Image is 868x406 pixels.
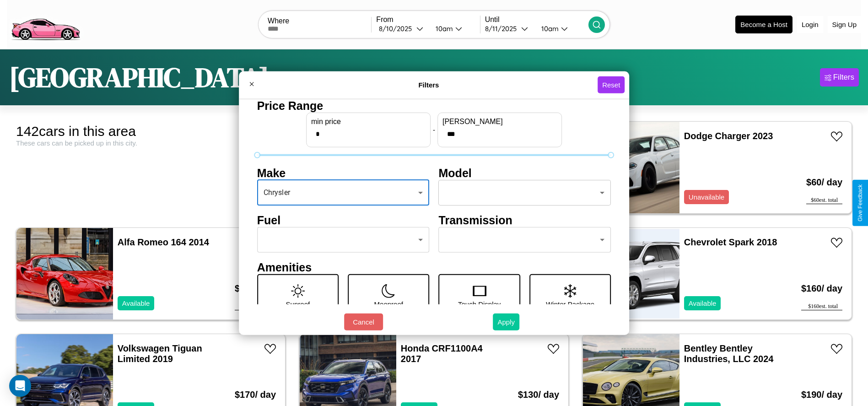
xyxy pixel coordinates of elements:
div: Open Intercom Messenger [9,375,31,397]
div: 10am [431,24,455,33]
a: Volkswagen Tiguan Limited 2019 [118,343,202,364]
p: Available [689,297,717,309]
button: Filters [820,68,859,87]
a: Honda CRF1100A4 2017 [401,343,483,364]
button: Sign Up [828,16,861,33]
div: These cars can be picked up in this city. [16,139,286,147]
button: 10am [534,24,588,33]
label: Until [485,16,588,24]
h4: Transmission [439,213,611,227]
button: Apply [493,314,519,330]
h3: $ 160 / day [801,274,842,303]
p: Unavailable [689,191,724,203]
button: Cancel [344,314,383,330]
p: Touch Display [458,298,501,310]
p: - [433,124,435,136]
div: $ 160 est. total [801,303,842,310]
h4: Price Range [257,99,611,112]
button: Login [797,16,823,33]
button: Reset [598,76,625,93]
div: $ 180 est. total [235,303,276,310]
h4: Fuel [257,213,430,227]
div: 8 / 10 / 2025 [379,24,416,33]
label: [PERSON_NAME] [442,117,557,125]
button: 10am [428,24,480,33]
div: $ 60 est. total [806,197,842,204]
a: Chevrolet Spark 2018 [684,237,777,247]
h4: Model [439,166,611,179]
h3: $ 180 / day [235,274,276,303]
a: Bentley Bentley Industries, LLC 2024 [684,343,774,364]
p: Winter Package [546,298,594,310]
a: Alfa Romeo 164 2014 [118,237,209,247]
label: Where [268,17,371,25]
div: Give Feedback [857,184,863,222]
div: 8 / 11 / 2025 [485,24,521,33]
h4: Amenities [257,260,611,274]
p: Moonroof [374,298,403,310]
h3: $ 60 / day [806,168,842,197]
div: Chrysler [257,179,430,205]
h4: Make [257,166,430,179]
div: 142 cars in this area [16,124,286,139]
button: 8/10/2025 [376,24,428,33]
label: From [376,16,480,24]
img: logo [7,5,84,43]
label: min price [311,117,426,125]
div: Filters [833,73,854,82]
p: Sunroof [286,298,310,310]
div: 10am [537,24,561,33]
button: Become a Host [735,16,793,33]
p: Available [122,297,150,309]
h4: Filters [260,81,598,89]
h1: [GEOGRAPHIC_DATA] [9,59,269,96]
a: Dodge Charger 2023 [684,131,773,141]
